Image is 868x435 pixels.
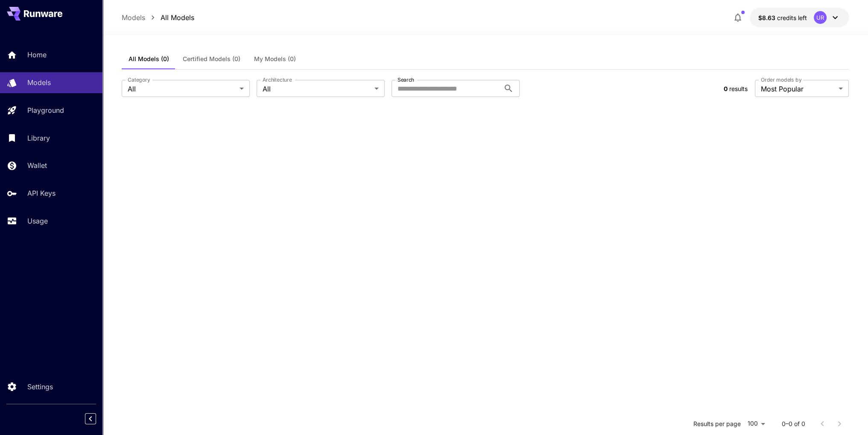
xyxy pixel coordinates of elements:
[729,85,748,92] span: results
[27,77,51,88] p: Models
[761,76,801,83] label: Order models by
[761,84,835,94] span: Most Popular
[782,420,805,428] p: 0–0 of 0
[254,55,296,63] span: My Models (0)
[27,216,48,226] p: Usage
[27,133,50,143] p: Library
[777,14,807,21] span: credits left
[27,50,47,60] p: Home
[758,14,777,21] span: $8.63
[161,12,194,23] a: All Models
[263,84,371,94] span: All
[85,413,96,424] button: Collapse sidebar
[27,105,64,115] p: Playground
[724,85,728,92] span: 0
[183,55,240,63] span: Certified Models (0)
[750,8,849,27] button: $8.63213UR
[27,160,47,170] p: Wallet
[128,84,236,94] span: All
[122,12,145,23] a: Models
[263,76,292,83] label: Architecture
[27,382,53,392] p: Settings
[744,417,768,430] div: 100
[397,76,414,83] label: Search
[693,420,741,428] p: Results per page
[91,411,102,426] div: Collapse sidebar
[758,13,807,22] div: $8.63213
[814,11,827,24] div: UR
[129,55,169,63] span: All Models (0)
[27,188,56,198] p: API Keys
[122,12,194,23] nav: breadcrumb
[128,76,150,83] label: Category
